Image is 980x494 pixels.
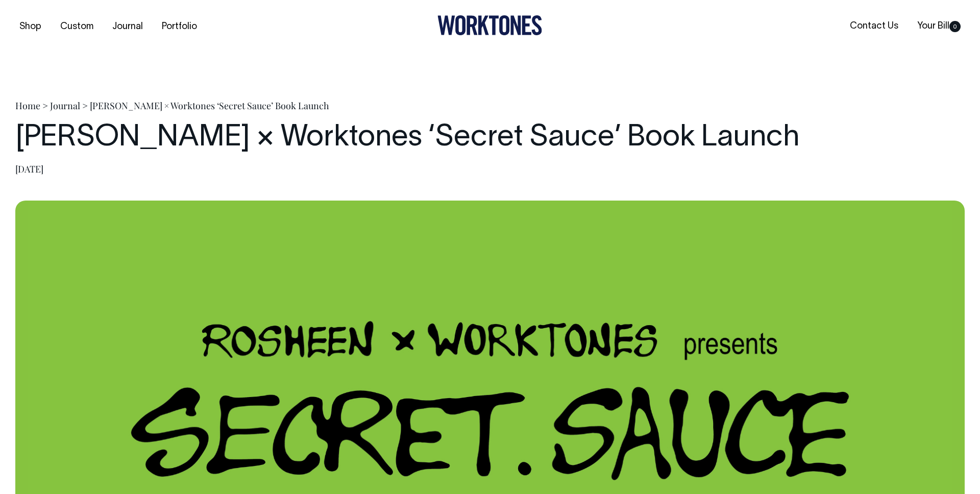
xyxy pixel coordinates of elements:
[90,100,329,112] span: [PERSON_NAME] × Worktones ‘Secret Sauce’ Book Launch
[56,18,97,35] a: Custom
[50,100,80,112] a: Journal
[108,18,147,35] a: Journal
[158,18,201,35] a: Portfolio
[913,18,965,35] a: Your Bill0
[15,163,43,175] time: [DATE]
[15,100,40,112] a: Home
[846,18,902,35] a: Contact Us
[15,18,45,35] a: Shop
[949,21,961,32] span: 0
[42,100,48,112] span: >
[15,122,965,155] h1: [PERSON_NAME] × Worktones ‘Secret Sauce’ Book Launch
[82,100,88,112] span: >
